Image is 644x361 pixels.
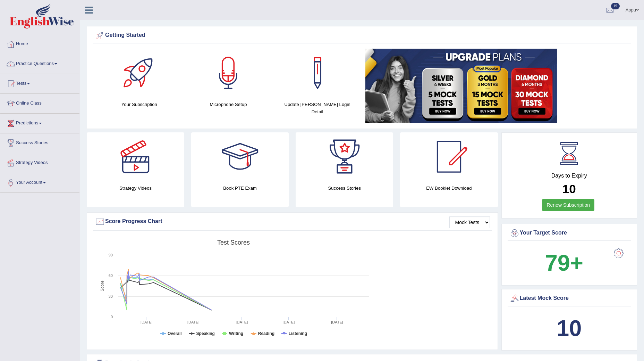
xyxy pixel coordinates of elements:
div: Your Target Score [509,228,629,238]
tspan: [DATE] [236,320,248,324]
tspan: Listening [289,331,307,336]
tspan: Overall [168,331,182,336]
b: 79+ [545,250,583,276]
h4: EW Booklet Download [400,184,498,192]
tspan: Reading [258,331,274,336]
span: 19 [611,3,620,9]
tspan: [DATE] [141,320,153,324]
h4: Microphone Setup [187,101,270,108]
a: Strategy Videos [0,153,79,171]
div: Getting Started [95,30,629,41]
b: 10 [562,182,576,196]
text: 0 [111,315,113,319]
a: Practice Questions [0,54,79,72]
tspan: Speaking [196,331,215,336]
h4: Strategy Videos [87,184,184,192]
a: Predictions [0,114,79,131]
h4: Book PTE Exam [191,184,289,192]
tspan: [DATE] [187,320,200,324]
h4: Success Stories [296,184,393,192]
text: 90 [109,253,113,257]
h4: Update [PERSON_NAME] Login Detail [276,101,358,115]
a: Renew Subscription [542,199,594,211]
tspan: Score [100,280,105,292]
tspan: Test scores [217,239,250,246]
h4: Days to Expiry [509,173,629,179]
a: Home [0,34,79,52]
a: Online Class [0,94,79,111]
div: Score Progress Chart [95,216,490,227]
b: 10 [557,315,582,341]
tspan: [DATE] [283,320,295,324]
a: Tests [0,74,79,91]
text: 60 [109,273,113,278]
h4: Your Subscription [98,101,180,108]
a: Success Stories [0,133,79,151]
img: small5.jpg [365,49,557,123]
div: Latest Mock Score [509,293,629,304]
tspan: Writing [229,331,243,336]
a: Your Account [0,173,79,190]
text: 30 [109,294,113,298]
tspan: [DATE] [331,320,343,324]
